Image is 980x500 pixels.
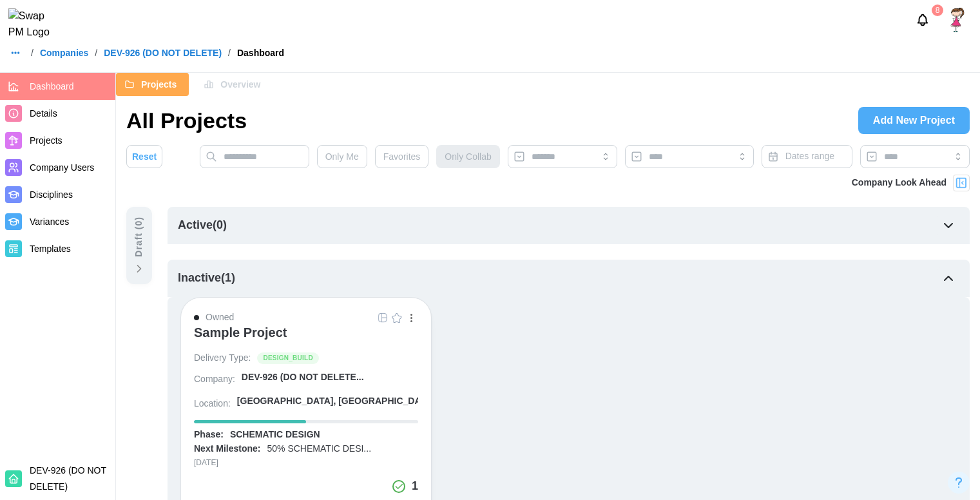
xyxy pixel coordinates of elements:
div: Location: [194,398,231,410]
div: [GEOGRAPHIC_DATA], [GEOGRAPHIC_DATA] [237,395,435,408]
span: Only Me [325,146,359,168]
h1: All Projects [126,106,247,135]
button: Empty Star [390,311,404,325]
img: Project Look Ahead Button [955,177,968,189]
img: Grid Icon [378,312,388,323]
span: Disciplines [30,189,73,200]
div: Company Look Ahead [852,176,946,190]
button: Only Me [317,145,367,168]
span: Projects [30,135,62,146]
span: DESIGN_BUILD [263,353,312,363]
span: Add New Project [873,108,955,133]
span: Details [30,108,57,119]
div: 50% SCHEMATIC DESI... [267,443,371,456]
div: SCHEMATIC DESIGN [230,428,320,441]
span: Variances [30,216,69,227]
span: Reset [132,146,157,168]
img: depositphotos_122830654-stock-illustration-little-girl-cute-character.jpg [945,8,970,32]
a: DEV-926 (DO NOT DELETE) [104,48,222,57]
span: DEV-926 (DO NOT DELETE) [30,465,106,492]
button: Projects [116,73,189,96]
span: Favorites [383,146,421,168]
div: Inactive ( 1 ) [178,269,235,287]
div: Owned [206,311,234,325]
div: DEV-926 (DO NOT DELETE... [242,371,364,384]
div: Sample Project [194,325,287,340]
div: Next Milestone: [194,443,260,456]
div: / [228,48,231,57]
span: Company Users [30,162,94,173]
a: Sample Project [194,325,418,352]
div: / [95,48,97,57]
div: Phase: [194,428,224,441]
button: Dates range [762,145,852,168]
span: Projects [141,73,177,95]
a: SShetty platform admin [945,8,970,32]
div: Delivery Type: [194,352,251,365]
div: Company: [194,373,235,386]
div: 1 [412,477,418,495]
div: / [31,48,34,57]
a: DEV-926 (DO NOT DELETE... [242,371,418,389]
a: Add New Project [858,107,970,134]
button: Reset [126,145,162,168]
button: Notifications [912,9,934,31]
div: Draft ( 0 ) [132,216,146,257]
div: Active ( 0 ) [178,216,227,235]
a: Companies [40,48,88,57]
button: Overview [195,73,273,96]
span: Templates [30,244,71,254]
img: Empty Star [392,312,402,323]
button: Favorites [375,145,429,168]
div: 8 [932,5,943,16]
div: [DATE] [194,457,418,469]
img: Swap PM Logo [8,8,61,41]
span: Dates range [785,151,834,161]
div: Dashboard [237,48,284,57]
span: Overview [220,73,260,95]
span: Dashboard [30,81,74,91]
button: Grid Icon [376,311,390,325]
